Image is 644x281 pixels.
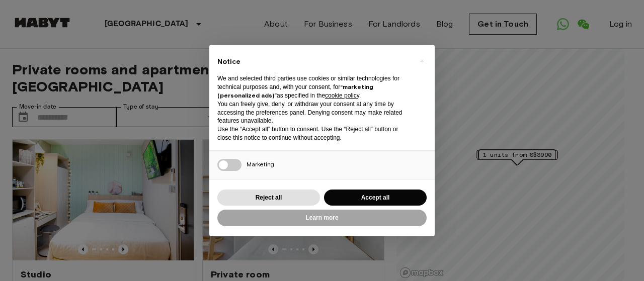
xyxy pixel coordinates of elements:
button: Learn more [217,210,427,226]
a: cookie policy [325,92,359,99]
strong: “marketing (personalized ads)” [217,83,373,99]
h2: Notice [217,57,411,67]
button: Accept all [324,190,427,206]
p: We and selected third parties use cookies or similar technologies for technical purposes and, wit... [217,74,411,100]
button: Reject all [217,190,320,206]
span: × [420,55,424,67]
p: You can freely give, deny, or withdraw your consent at any time by accessing the preferences pane... [217,100,411,125]
button: Close this notice [414,53,430,69]
span: Marketing [247,160,274,168]
p: Use the “Accept all” button to consent. Use the “Reject all” button or close this notice to conti... [217,125,411,142]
